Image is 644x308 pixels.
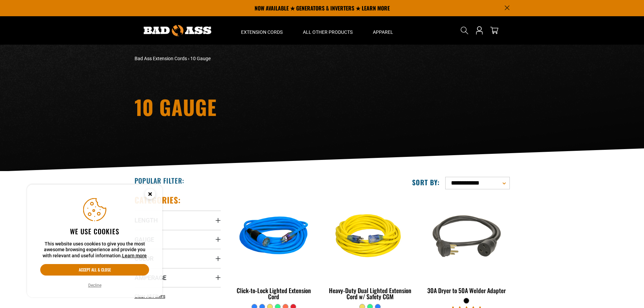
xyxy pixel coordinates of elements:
img: yellow [328,198,413,276]
span: Clear All Filters [135,293,165,299]
div: Heavy-Duty Dual Lighted Extension Cord w/ Safety CGM [327,287,413,300]
a: yellow Heavy-Duty Dual Lighted Extension Cord w/ Safety CGM [327,195,413,304]
p: This website uses cookies to give you the most awesome browsing experience and provide you with r... [40,241,149,259]
label: Sort by: [412,178,440,187]
summary: Gauge [135,230,221,249]
img: blue [231,198,316,276]
a: Learn more [122,253,147,258]
span: Extension Cords [241,29,283,35]
a: black 30A Dryer to 50A Welder Adapter [423,195,509,298]
img: Bad Ass Extension Cords [144,25,211,36]
summary: Color [135,249,221,268]
span: Apparel [373,29,393,35]
span: All Other Products [303,29,353,35]
a: Bad Ass Extension Cords [135,56,187,61]
span: › [188,56,189,61]
summary: Extension Cords [231,16,293,45]
h1: 10 Gauge [135,97,381,117]
summary: Search [459,25,470,36]
img: black [424,198,509,276]
summary: Length [135,211,221,230]
a: blue Click-to-Lock Lighted Extension Cord [231,195,317,304]
summary: All Other Products [293,16,363,45]
div: 30A Dryer to 50A Welder Adapter [423,287,509,293]
aside: Cookie Consent [27,185,162,298]
h2: We use cookies [40,227,149,236]
summary: Amperage [135,268,221,287]
h2: Popular Filter: [135,176,184,185]
button: Decline [86,282,103,289]
button: Accept all & close [40,264,149,276]
div: Click-to-Lock Lighted Extension Cord [231,287,317,300]
summary: Apparel [363,16,403,45]
span: 10 Gauge [190,56,211,61]
nav: breadcrumbs [135,55,381,62]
